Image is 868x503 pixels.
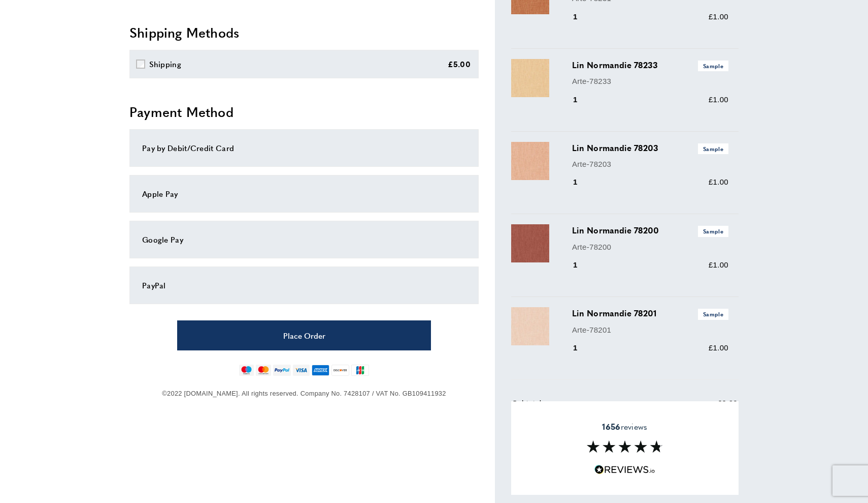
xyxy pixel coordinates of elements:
[239,365,254,376] img: maestro
[162,390,446,397] span: ©2022 [DOMAIN_NAME]. All rights reserved. Company No. 7428107 / VAT No. GB109411932
[709,260,728,269] span: £1.00
[572,241,728,253] p: Arte-78200
[709,12,728,21] span: £1.00
[512,397,657,417] td: Subtotal
[448,58,471,70] div: £5.00
[698,226,728,236] span: Sample
[129,103,479,121] h2: Payment Method
[709,343,728,352] span: £1.00
[129,23,479,42] h2: Shipping Methods
[709,177,728,186] span: £1.00
[572,224,728,236] h3: Lin Normandie 78200
[177,320,431,350] button: Place Order
[142,188,466,200] div: Apple Pay
[594,465,655,475] img: Reviews.io 5 stars
[511,142,549,180] img: Lin Normandie 78203
[331,365,349,376] img: discover
[142,142,466,154] div: Pay by Debit/Credit Card
[572,176,592,188] div: 1
[572,307,728,319] h3: Lin Normandie 78201
[698,61,728,71] span: Sample
[572,11,592,23] div: 1
[256,365,271,376] img: mastercard
[142,233,466,246] div: Google Pay
[351,365,369,376] img: jcb
[602,422,647,432] span: reviews
[572,158,728,170] p: Arte-78203
[698,309,728,319] span: Sample
[273,365,291,376] img: paypal
[511,307,549,345] img: Lin Normandie 78201
[658,397,738,417] td: £9.00
[572,142,728,154] h3: Lin Normandie 78203
[572,324,728,336] p: Arte-78201
[587,440,663,453] img: Reviews section
[293,365,310,376] img: visa
[698,143,728,154] span: Sample
[511,59,549,97] img: Lin Normandie 78233
[312,365,329,376] img: american-express
[142,279,466,291] div: PayPal
[572,59,728,71] h3: Lin Normandie 78233
[572,342,592,354] div: 1
[511,224,549,262] img: Lin Normandie 78200
[602,421,620,432] strong: 1656
[572,259,592,271] div: 1
[149,58,181,70] div: Shipping
[709,95,728,104] span: £1.00
[572,75,728,87] p: Arte-78233
[572,94,592,106] div: 1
